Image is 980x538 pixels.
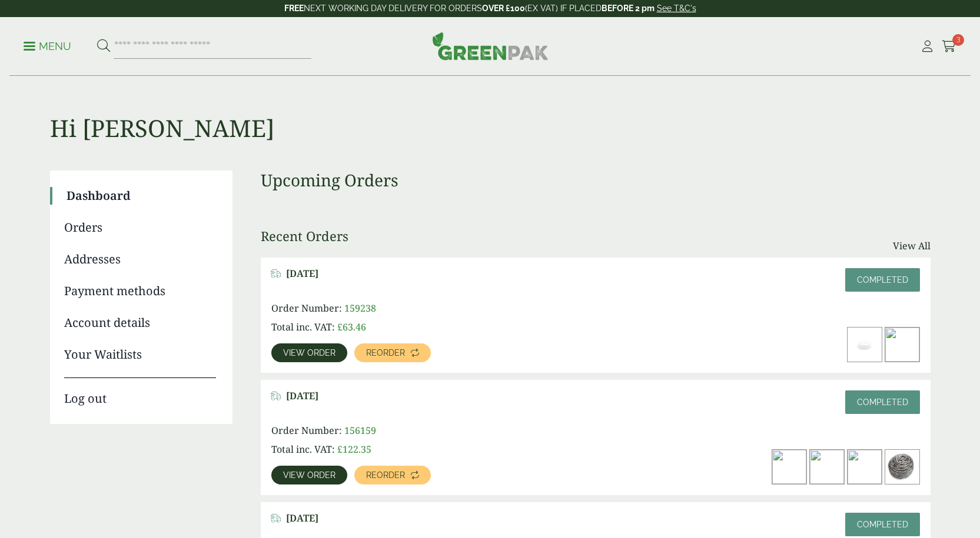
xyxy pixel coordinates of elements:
[271,466,347,484] a: View order
[64,314,216,332] a: Account details
[354,466,431,484] a: Reorder
[67,187,216,205] a: Dashboard
[602,4,655,13] strong: BEFORE 2 pm
[337,443,343,456] span: £
[482,4,525,13] strong: OVER £100
[857,397,908,407] span: Completed
[432,32,549,60] img: GreenPak Supplies
[283,471,335,479] span: View order
[64,282,216,300] a: Payment methods
[920,41,935,52] i: My Account
[286,268,318,279] span: [DATE]
[286,513,318,524] span: [DATE]
[24,39,71,51] a: Menu
[284,4,304,13] strong: FREE
[64,250,216,268] a: Addresses
[885,328,919,362] img: 12oz_kraft_a-300x200.jpg
[337,320,343,333] span: £
[337,443,371,456] bdi: 122.35
[283,349,335,357] span: View order
[271,320,335,333] span: Total inc. VAT:
[848,450,882,484] img: 3324RC-33cm-4-Fold-Unbleached-Pack-300x300.jpg
[344,424,376,437] span: 156159
[893,239,931,253] a: View All
[366,349,405,357] span: Reorder
[810,450,844,484] img: 12oz_kraft_a-300x200.jpg
[271,302,342,315] span: Order Number:
[848,328,882,362] img: 12-16oz-White-Sip-Lid--300x200.jpg
[942,38,956,55] a: 3
[64,377,216,407] a: Log out
[286,390,318,402] span: [DATE]
[952,34,964,46] span: 3
[337,320,366,333] bdi: 63.46
[50,76,931,142] h1: Hi [PERSON_NAME]
[885,450,919,484] img: 5230012-Metal-Pan-Scourer-1-300x259.jpg
[772,450,806,484] img: IMG_5673-300x200.jpg
[942,41,956,52] i: Cart
[857,520,908,529] span: Completed
[354,343,431,362] a: Reorder
[64,219,216,236] a: Orders
[261,228,348,243] h3: Recent Orders
[344,302,376,315] span: 159238
[657,4,696,13] a: See T&C's
[271,343,347,362] a: View order
[857,275,908,285] span: Completed
[24,39,71,54] p: Menu
[271,443,335,456] span: Total inc. VAT:
[64,346,216,363] a: Your Waitlists
[271,424,342,437] span: Order Number:
[366,471,405,479] span: Reorder
[261,171,931,191] h3: Upcoming Orders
